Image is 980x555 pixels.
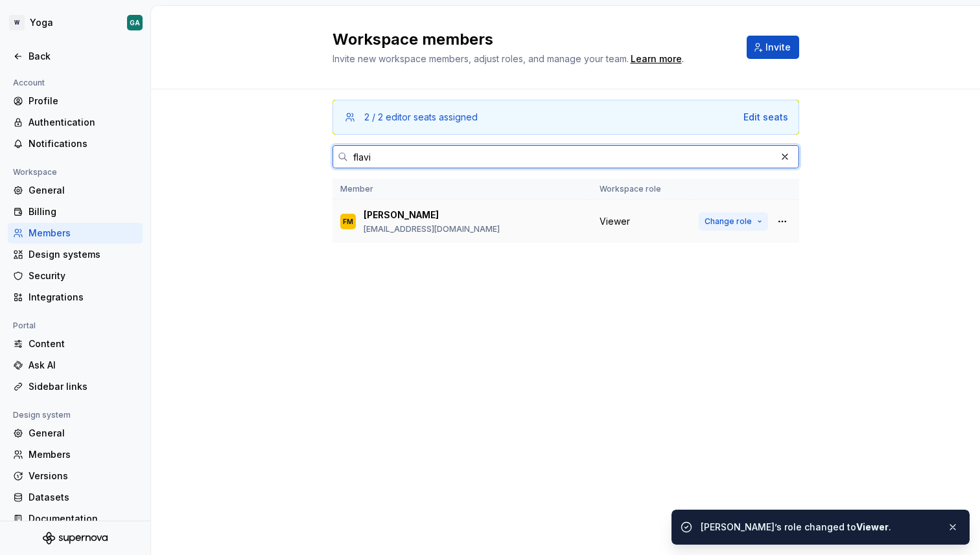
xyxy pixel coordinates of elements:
[43,532,108,545] svg: Supernova Logo
[8,334,143,354] a: Content
[29,269,137,282] div: Security
[629,54,684,64] span: .
[29,491,137,504] div: Datasets
[743,111,788,124] button: Edit seats
[29,205,137,218] div: Billing
[8,244,143,265] a: Design systems
[8,75,50,91] div: Account
[8,376,143,397] a: Sidebar links
[8,223,143,244] a: Members
[8,164,62,180] div: Workspace
[8,112,143,133] a: Authentication
[8,133,143,154] a: Notifications
[130,17,140,28] div: GA
[631,52,682,65] a: Learn more
[8,201,143,222] a: Billing
[364,224,500,234] p: [EMAIL_ADDRESS][DOMAIN_NAME]
[3,8,148,37] button: WYogaGA
[29,248,137,261] div: Design systems
[29,50,137,63] div: Back
[29,337,137,350] div: Content
[29,227,137,240] div: Members
[8,318,41,334] div: Portal
[29,470,137,482] div: Versions
[29,427,137,440] div: General
[30,16,53,29] div: Yoga
[29,184,137,197] div: General
[332,179,592,200] th: Member
[29,448,137,461] div: Members
[29,291,137,304] div: Integrations
[9,15,25,30] div: W
[29,512,137,525] div: Documentation
[8,287,143,308] a: Integrations
[765,41,791,54] span: Invite
[8,266,143,286] a: Security
[8,46,143,67] a: Back
[8,508,143,529] a: Documentation
[29,137,137,150] div: Notifications
[29,116,137,129] div: Authentication
[856,521,889,532] b: Viewer
[29,380,137,393] div: Sidebar links
[364,209,439,221] p: [PERSON_NAME]
[8,466,143,486] a: Versions
[701,521,937,534] div: [PERSON_NAME]’s role changed to .
[747,36,799,59] button: Invite
[364,111,478,124] div: 2 / 2 editor seats assigned
[8,180,143,201] a: General
[332,29,731,50] h2: Workspace members
[8,91,143,111] a: Profile
[8,444,143,465] a: Members
[8,355,143,376] a: Ask AI
[343,215,353,228] div: FM
[29,359,137,372] div: Ask AI
[348,145,776,168] input: Search in workspace members...
[332,53,629,64] span: Invite new workspace members, adjust roles, and manage your team.
[592,179,691,200] th: Workspace role
[8,423,143,444] a: General
[8,407,76,423] div: Design system
[600,215,630,228] span: Viewer
[705,216,752,227] span: Change role
[8,487,143,508] a: Datasets
[29,95,137,108] div: Profile
[699,212,768,231] button: Change role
